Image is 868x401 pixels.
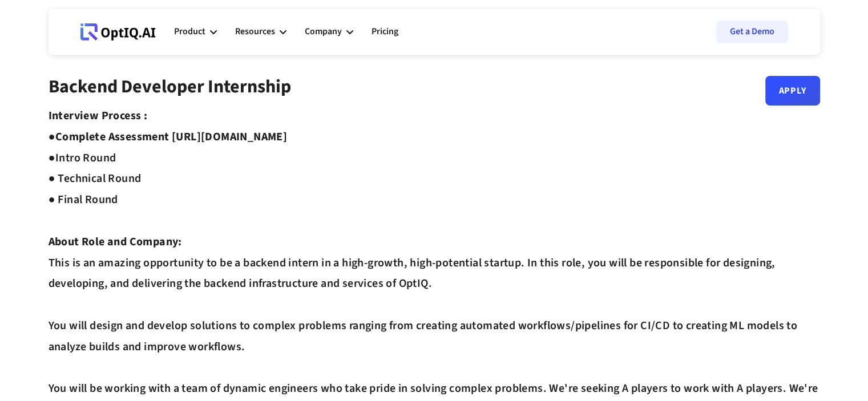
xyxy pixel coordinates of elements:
[235,24,275,39] div: Resources
[49,129,288,166] strong: Complete Assessment [URL][DOMAIN_NAME] ●
[49,234,182,250] strong: About Role and Company:
[49,74,291,100] strong: Backend Developer Internship
[305,24,342,39] div: Company
[80,15,156,49] a: Webflow Homepage
[49,108,148,124] strong: Interview Process :
[716,21,788,43] a: Get a Demo
[80,40,81,40] div: Webflow Homepage
[174,24,205,39] div: Product
[305,15,353,49] div: Company
[235,15,286,49] div: Resources
[765,76,820,106] a: Apply
[372,15,398,49] a: Pricing
[174,15,217,49] div: Product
